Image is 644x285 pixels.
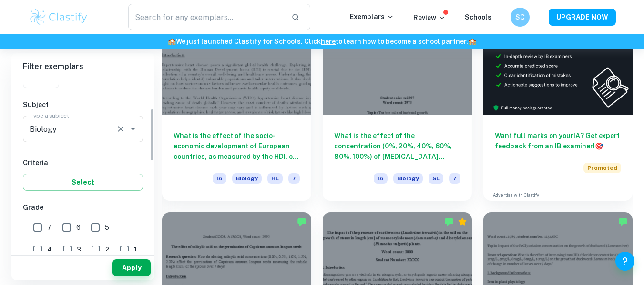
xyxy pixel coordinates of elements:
span: 4 [47,245,52,255]
span: 🏫 [468,38,476,45]
span: 3 [77,245,81,255]
a: here [321,38,336,45]
button: SC [511,8,530,27]
span: 7 [288,173,300,184]
a: What is the effect of the socio-economic development of European countries, as measured by the HD... [162,3,311,201]
button: UPGRADE NOW [549,9,616,26]
p: Review [413,12,446,23]
h6: Criteria [23,157,143,168]
h6: What is the effect of the concentration (0%, 20%, 40%, 60%, 80%, 100%) of [MEDICAL_DATA] (Melaleu... [334,130,460,162]
h6: Subject [23,99,143,110]
h6: Filter exemplars [11,53,154,80]
button: Select [23,174,143,191]
a: What is the effect of the concentration (0%, 20%, 40%, 60%, 80%, 100%) of [MEDICAL_DATA] (Melaleu... [323,3,472,201]
span: 5 [105,222,109,233]
a: Advertise with Clastify [493,192,539,198]
h6: Grade [23,202,143,213]
button: Clear [114,122,127,136]
p: Exemplars [350,11,394,22]
h6: Want full marks on your IA ? Get expert feedback from an IB examiner! [495,130,621,151]
span: 6 [76,222,81,233]
h6: We just launched Clastify for Schools. Click to learn how to become a school partner. [2,36,642,47]
button: Apply [112,259,151,276]
span: 🏫 [168,38,176,45]
img: Clastify logo [29,8,89,27]
h6: SC [514,12,525,22]
label: Type a subject [30,111,69,119]
span: 🎯 [595,142,603,150]
button: Open [126,122,140,136]
span: IA [213,173,226,184]
span: 1 [134,245,137,255]
span: 2 [105,245,109,255]
a: Schools [465,13,491,21]
span: 7 [449,173,460,184]
a: Want full marks on yourIA? Get expert feedback from an IB examiner!PromotedAdvertise with Clastify [483,3,633,201]
span: HL [267,173,283,184]
span: 7 [47,222,51,233]
div: Premium [458,217,467,226]
span: Biology [232,173,262,184]
button: Help and Feedback [615,252,634,271]
span: Biology [393,173,423,184]
h6: What is the effect of the socio-economic development of European countries, as measured by the HD... [174,130,300,162]
span: SL [429,173,443,184]
img: Marked [618,217,628,226]
span: IA [374,173,388,184]
img: Thumbnail [483,3,633,115]
input: Search for any exemplars... [128,4,284,30]
img: Marked [444,217,454,226]
span: Promoted [583,163,621,173]
img: Marked [297,217,307,226]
